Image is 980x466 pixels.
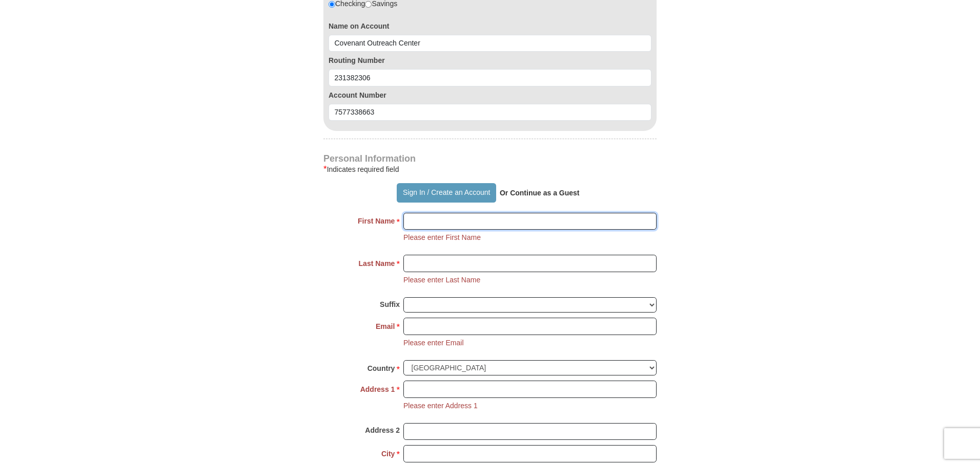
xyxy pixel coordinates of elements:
[323,154,657,163] h4: Personal Information
[323,163,657,175] div: Indicates required field
[329,21,651,31] label: Name on Account
[359,256,395,271] strong: Last Name
[360,382,395,396] strong: Address 1
[403,401,478,411] li: Please enter Address 1
[365,423,400,437] strong: Address 2
[500,189,580,197] strong: Or Continue as a Guest
[380,297,400,312] strong: Suffix
[397,183,496,203] button: Sign In / Create an Account
[403,232,481,242] li: Please enter First Name
[367,361,395,375] strong: Country
[403,275,480,285] li: Please enter Last Name
[376,319,395,334] strong: Email
[329,55,651,65] label: Routing Number
[329,90,651,100] label: Account Number
[381,447,395,461] strong: City
[403,338,464,348] li: Please enter Email
[358,214,395,228] strong: First Name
